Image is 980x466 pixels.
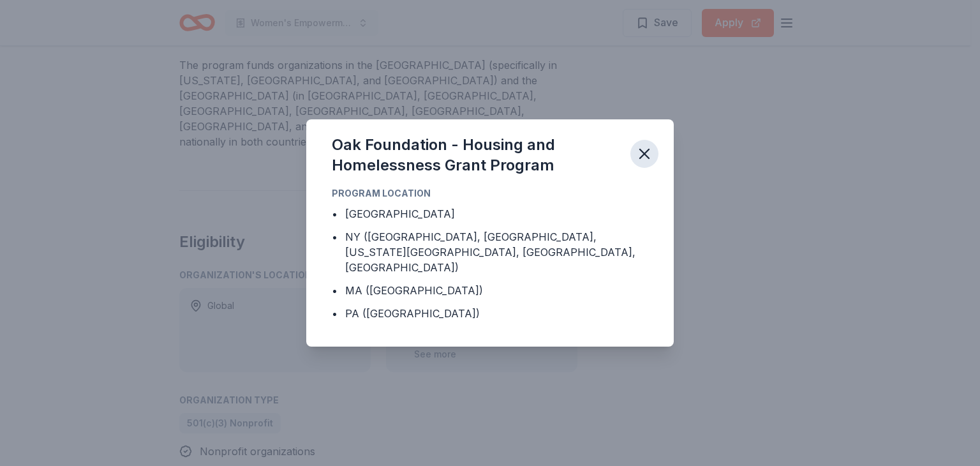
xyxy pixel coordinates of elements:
div: PA ([GEOGRAPHIC_DATA]) [345,306,480,321]
div: • [332,229,338,244]
div: MA ([GEOGRAPHIC_DATA]) [345,283,483,298]
div: • [332,206,338,222]
div: NY ([GEOGRAPHIC_DATA], [GEOGRAPHIC_DATA], [US_STATE][GEOGRAPHIC_DATA], [GEOGRAPHIC_DATA], [GEOGRA... [345,229,648,275]
div: [GEOGRAPHIC_DATA] [345,206,455,222]
div: Program Location [332,186,648,201]
div: Oak Foundation - Housing and Homelessness Grant Program [332,135,620,176]
div: • [332,306,338,321]
div: • [332,283,338,298]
